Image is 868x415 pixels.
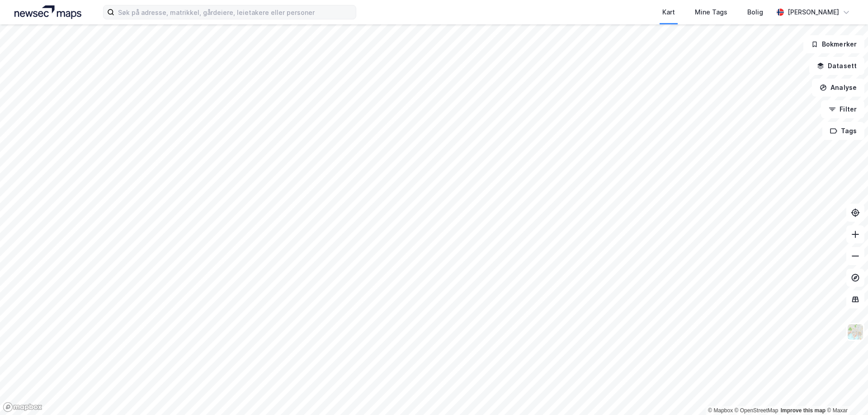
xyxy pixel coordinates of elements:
img: logo.a4113a55bc3d86da70a041830d287a7e.svg [14,5,81,19]
iframe: Chat Widget [823,372,868,415]
button: Bokmerker [803,35,864,53]
div: [PERSON_NAME] [788,7,839,18]
a: OpenStreetMap [735,407,778,414]
div: Mine Tags [695,7,727,18]
a: Mapbox [708,407,733,414]
div: Bolig [747,7,763,18]
button: Filter [821,100,864,118]
img: Z [847,323,864,340]
a: Improve this map [781,407,826,414]
button: Tags [822,122,864,140]
div: Kart [662,7,675,18]
a: Mapbox homepage [3,402,42,412]
input: Søk på adresse, matrikkel, gårdeiere, leietakere eller personer [114,5,356,19]
button: Datasett [809,57,864,75]
button: Analyse [812,79,864,97]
